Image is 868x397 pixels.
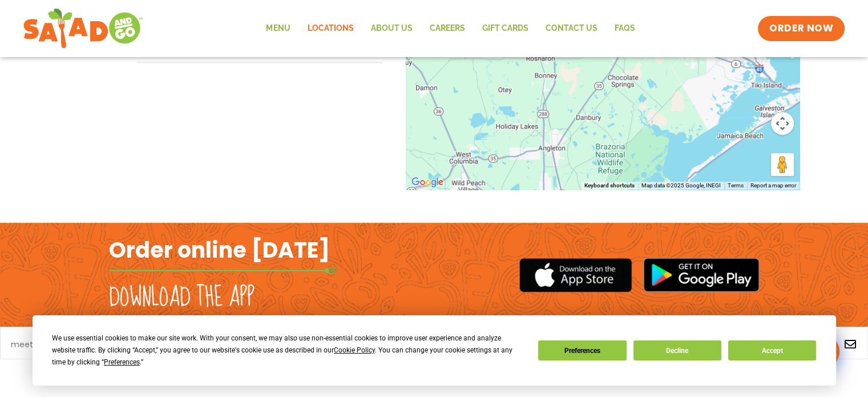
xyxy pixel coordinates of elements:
[771,153,794,176] button: Drag Pegman onto the map to open Street View
[584,182,635,190] button: Keyboard shortcuts
[409,175,446,190] a: Open this area in Google Maps (opens a new window)
[758,16,845,41] a: ORDER NOW
[728,182,744,189] a: Terms (opens in new tab)
[641,182,721,189] span: Map data ©2025 Google, INEGI
[104,358,140,366] span: Preferences
[643,258,760,292] img: google_play
[519,256,632,294] img: appstore
[771,112,794,135] button: Map camera controls
[362,15,421,42] a: About Us
[633,340,721,360] button: Decline
[23,6,143,51] img: new-SAG-logo-768×292
[421,15,473,42] a: Careers
[409,175,446,190] img: Google
[109,267,337,274] img: fork
[257,15,298,42] a: Menu
[538,340,626,360] button: Preferences
[109,282,255,314] h2: Download the app
[769,22,833,35] span: ORDER NOW
[728,340,816,360] button: Accept
[11,340,119,348] a: meet chef [PERSON_NAME]
[257,15,643,42] nav: Menu
[33,315,836,386] div: Cookie Consent Prompt
[473,15,536,42] a: GIFT CARDS
[605,15,643,42] a: FAQs
[52,332,524,368] div: We use essential cookies to make our site work. With your consent, we may also use non-essential ...
[298,15,362,42] a: Locations
[109,236,330,264] h2: Order online [DATE]
[536,15,605,42] a: Contact Us
[334,346,375,354] span: Cookie Policy
[750,182,796,189] a: Report a map error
